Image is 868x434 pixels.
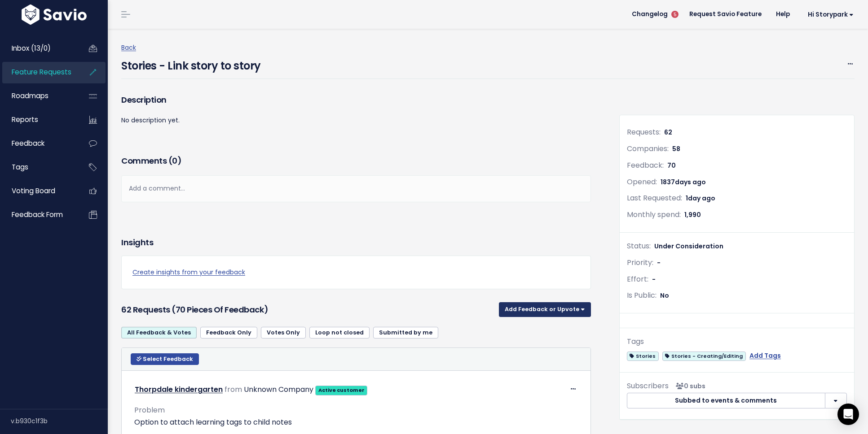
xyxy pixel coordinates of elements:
span: Status: [627,241,651,251]
a: Request Savio Feature [682,8,769,21]
a: Back [121,43,136,52]
span: Hi Storypark [808,11,854,18]
span: Select Feedback [143,355,193,363]
span: - [657,258,661,267]
div: Unknown Company [244,383,313,396]
span: 0 [172,155,177,166]
p: No description yet. [121,115,591,126]
span: Problem [134,405,165,415]
h3: Comments ( ) [121,155,591,167]
img: logo-white.9d6f32f41409.svg [19,4,89,25]
span: Roadmaps [12,91,48,100]
span: Subscribers [627,381,669,391]
span: Feature Requests [12,67,71,77]
button: Add Feedback or Upvote [499,302,591,317]
span: Reports [12,115,38,124]
span: 1837 [661,178,706,187]
span: Feedback [12,139,44,148]
span: Last Requested: [627,193,682,203]
a: Roadmaps [2,86,75,106]
span: 1 [686,194,715,203]
span: Inbox (13/0) [12,43,51,53]
span: Stories [627,352,659,361]
span: 62 [664,128,672,137]
span: 1,990 [684,210,701,219]
button: Subbed to events & comments [627,393,825,409]
span: 58 [672,144,680,153]
div: Add a comment... [121,175,591,202]
span: <p><strong>Subscribers</strong><br><br> No subscribers yet<br> </p> [672,382,705,391]
h3: 62 Requests (70 pieces of Feedback) [121,304,495,316]
a: Feedback Only [200,327,257,339]
span: 70 [667,161,676,170]
span: days ago [675,178,706,187]
a: Stories [627,350,659,361]
a: Reports [2,109,75,130]
a: Feature Requests [2,62,75,82]
span: Voting Board [12,186,55,195]
span: Opened: [627,177,657,187]
a: Add Tags [749,350,781,361]
button: Select Feedback [131,353,199,365]
span: Companies: [627,143,669,154]
span: Monthly spend: [627,209,681,220]
span: - [652,275,656,284]
span: Stories - Creating/Editing [662,352,746,361]
a: Voting Board [2,181,75,201]
span: Is Public: [627,290,657,300]
a: Feedback form [2,204,75,225]
span: Feedback: [627,160,664,170]
span: Effort: [627,274,648,284]
span: Priority: [627,257,653,268]
a: Tags [2,157,75,178]
a: Help [769,8,797,21]
div: v.b930c1f3b [11,409,108,433]
a: Stories - Creating/Editing [662,350,746,361]
h3: Insights [121,236,153,249]
div: Open Intercom Messenger [837,404,859,425]
a: Create insights from your feedback [132,267,580,278]
a: Votes Only [261,327,306,339]
h4: Stories - Link story to story [121,53,261,74]
span: day ago [688,194,715,203]
p: Option to attach learning tags to child notes [134,417,578,428]
a: All Feedback & Votes [121,327,197,339]
a: Inbox (13/0) [2,38,75,59]
span: from [225,384,242,395]
span: Tags [12,162,28,172]
span: Under Consideration [654,242,723,251]
span: Feedback form [12,210,63,219]
a: Thorpdale kindergarten [135,384,223,395]
span: No [660,291,669,300]
span: 5 [671,11,679,18]
span: Requests: [627,127,661,137]
div: Tags [627,335,847,348]
span: Changelog [632,11,668,17]
strong: Active customer [318,386,365,394]
h3: Description [121,94,591,106]
a: Feedback [2,133,75,154]
a: Hi Storypark [797,8,861,22]
a: Submitted by me [373,327,438,339]
a: Loop not closed [309,327,370,339]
